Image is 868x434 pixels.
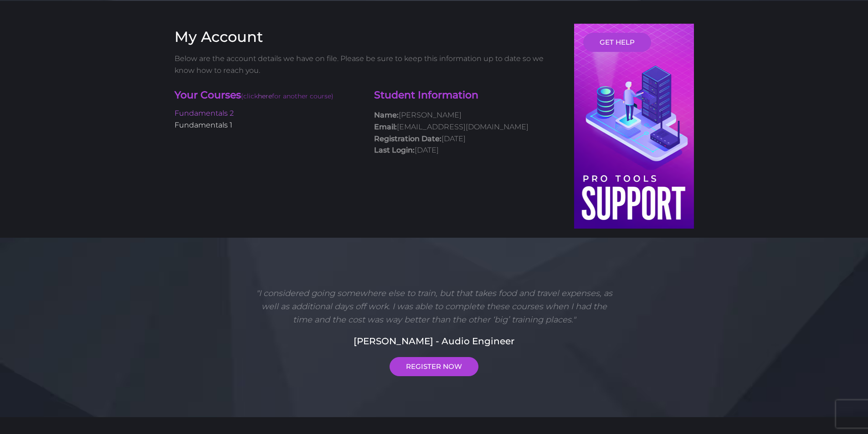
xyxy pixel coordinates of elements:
h4: Your Courses [175,88,361,103]
a: here [258,92,272,100]
strong: Registration Date: [374,134,442,143]
strong: Last Login: [374,146,415,154]
a: Fundamentals 2 [175,109,234,117]
p: "I considered going somewhere else to train, but that takes food and travel expenses, as well as ... [252,287,616,326]
span: (click for another course) [241,92,334,100]
strong: Name: [374,111,399,119]
h4: Student Information [374,88,560,102]
strong: Email: [374,123,397,131]
h3: My Account [175,28,561,46]
p: [PERSON_NAME] [EMAIL_ADDRESS][DOMAIN_NAME] [DATE] [DATE] [374,109,560,156]
a: REGISTER NOW [390,357,478,376]
a: Fundamentals 1 [175,121,232,129]
h5: [PERSON_NAME] - Audio Engineer [175,334,694,348]
p: Below are the account details we have on file. Please be sure to keep this information up to date... [175,53,561,76]
a: GET HELP [583,33,651,52]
